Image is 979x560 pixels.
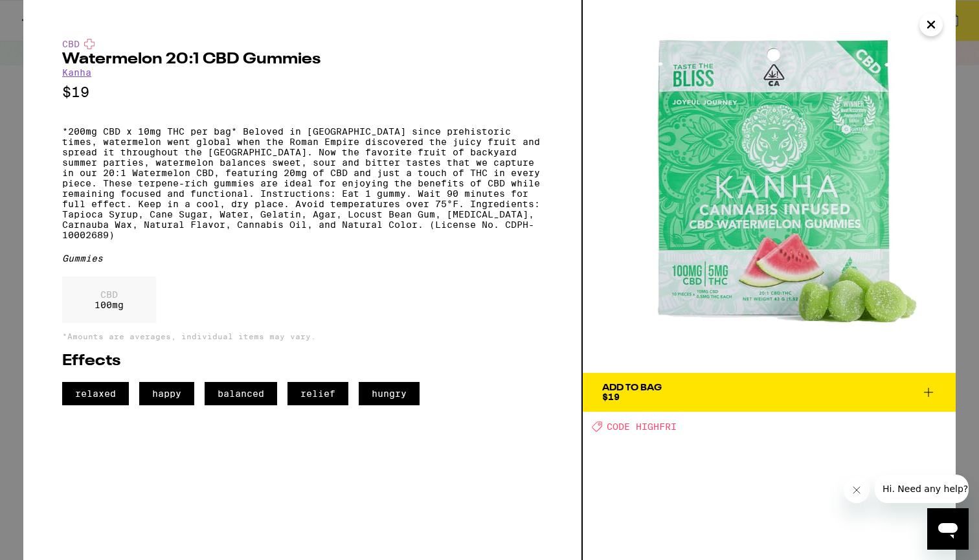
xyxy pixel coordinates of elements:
[287,382,348,405] span: relief
[62,126,543,240] p: *200mg CBD x 10mg THC per bag* Beloved in [GEOGRAPHIC_DATA] since prehistoric times, watermelon w...
[62,84,543,100] p: $19
[583,373,956,412] button: Add To Bag$19
[919,13,943,36] button: Close
[205,382,277,405] span: balanced
[95,289,124,300] p: CBD
[602,383,662,392] div: Add To Bag
[84,39,95,49] img: cbdColor.svg
[139,382,194,405] span: happy
[844,477,870,503] iframe: Close message
[62,353,543,369] h2: Effects
[62,39,543,49] div: CBD
[62,332,543,341] p: *Amounts are averages, individual items may vary.
[875,475,969,503] iframe: Message from company
[62,67,91,78] a: Kanha
[62,382,129,405] span: relaxed
[607,421,677,432] span: CODE HIGHFRI
[927,508,969,550] iframe: Button to launch messaging window
[359,382,420,405] span: hungry
[62,276,156,323] div: 100 mg
[62,52,543,67] h2: Watermelon 20:1 CBD Gummies
[62,253,543,263] div: Gummies
[602,392,620,402] span: $19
